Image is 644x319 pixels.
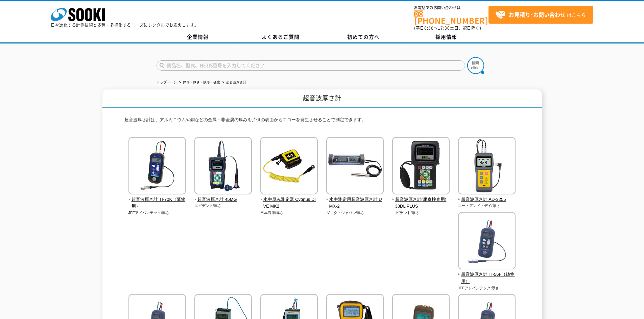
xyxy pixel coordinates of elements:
span: 8:50 [424,25,434,31]
p: 日々進化する計測技術と多種・多様化するニーズにレンタルでお応えします。 [51,23,199,27]
a: 水中厚み測定器 Cygnus DIVE MK2 [260,190,318,210]
strong: お見積り･お問い合わせ [509,10,566,19]
span: (平日 ～ 土日、祝日除く) [414,25,481,31]
span: 超音波厚さ計 TI-70K（薄物用） [128,196,186,210]
span: 初めての方へ [347,33,380,41]
input: 商品名、型式、NETIS番号を入力してください [157,60,465,71]
span: 水中測定用超音波厚さ計 UMX-2 [326,196,384,210]
a: よくあるご質問 [239,32,322,42]
a: [PHONE_NUMBER] [414,10,488,24]
a: 超音波厚さ計 45MG [194,190,252,203]
span: 水中厚み測定器 Cygnus DIVE MK2 [260,196,318,210]
span: お電話でのお問い合わせは [414,6,488,10]
img: 水中測定用超音波厚さ計 UMX-2 [326,137,384,196]
img: 水中厚み測定器 Cygnus DIVE MK2 [260,137,318,196]
a: 超音波厚さ計(腐食検査用) 38DL PLUS [392,190,450,210]
img: 超音波厚さ計 TI-70K（薄物用） [128,137,186,196]
a: 超音波厚さ計 AD-3255 [458,190,516,203]
a: 超音波厚さ計 TI-70K（薄物用） [128,190,186,210]
a: 企業情報 [157,32,239,42]
a: 初めての方へ [322,32,405,42]
a: 超音波厚さ計 TI-56F（鋳物用） [458,265,516,285]
h1: 超音波厚さ計 [102,89,542,108]
span: 超音波厚さ計 45MG [194,196,252,203]
a: トップページ [157,80,177,84]
img: 超音波厚さ計 45MG [194,137,252,196]
p: JFEアドバンテック/厚さ [128,210,186,216]
a: 採用情報 [405,32,488,42]
img: btn_search.png [467,57,484,74]
a: 探傷・厚さ・膜厚・硬度 [183,80,220,84]
li: 超音波厚さ計 [221,79,246,86]
span: 超音波厚さ計 AD-3255 [458,196,516,203]
p: エビデント/厚さ [392,210,450,216]
p: エビデント/厚さ [194,203,252,209]
span: 超音波厚さ計 TI-56F（鋳物用） [458,271,516,285]
img: 超音波厚さ計(腐食検査用) 38DL PLUS [392,137,450,196]
img: 超音波厚さ計 AD-3255 [458,137,516,196]
p: ダコタ・ジャパン/厚さ [326,210,384,216]
p: JFEアドバンテック/厚さ [458,285,516,291]
p: 日本海洋/厚さ [260,210,318,216]
a: お見積り･お問い合わせはこちら [488,6,593,24]
span: はこちら [495,10,586,20]
a: 水中測定用超音波厚さ計 UMX-2 [326,190,384,210]
span: 超音波厚さ計(腐食検査用) 38DL PLUS [392,196,450,210]
img: 超音波厚さ計 TI-56F（鋳物用） [458,212,516,271]
p: エー・アンド・デイ/厚さ [458,203,516,209]
span: 17:30 [438,25,450,31]
p: 超音波厚さ計は、アルミニウムや鋼などの金属・非金属の厚みを片側の表面からエコーを発生させることで測定できます。 [124,116,520,127]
